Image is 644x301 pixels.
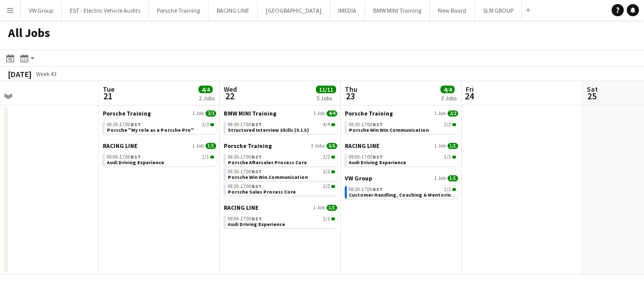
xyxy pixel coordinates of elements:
[228,154,335,165] a: 08:30-17:00BST2/2Porsche Aftersales Process Core
[585,90,598,102] span: 25
[224,109,337,117] a: BMW MINI Training1 Job4/4
[349,186,456,198] a: 08:30-17:00BST1/1Customer Handling, Coaching & Mentoring Course Code: GTMA0523F.01
[228,184,262,189] span: 08:30-17:00
[331,123,335,126] span: 4/4
[313,110,325,117] span: 1 Job
[349,159,406,166] span: Audi Driving Experience
[224,204,259,211] span: RACING LINE
[228,122,262,127] span: 08:30-17:00
[349,187,383,192] span: 08:30-17:00
[365,1,430,20] button: BMW MINI Training
[228,159,307,166] span: Porsche Aftersales Process Core
[107,154,214,165] a: 09:00-17:00BST1/1Audi Driving Experience
[373,154,383,160] span: BST
[202,155,209,160] span: 1/1
[224,85,237,94] span: Wed
[228,174,308,180] span: Porsche Win Win Communication
[103,109,216,142] div: Porsche Training1 Job3/308:30-17:00BST3/3Porsche "My role as a Porsche Pro"
[210,123,214,126] span: 3/3
[349,122,383,127] span: 08:30-17:00
[345,174,458,182] a: VW Group1 Job1/1
[327,205,337,211] span: 1/1
[103,85,114,94] span: Tue
[323,184,330,189] span: 2/2
[209,1,258,20] button: RACING LINE
[345,142,458,149] a: RACING LINE1 Job1/1
[8,69,31,79] div: [DATE]
[224,142,337,204] div: Porsche Training3 Jobs6/608:30-17:00BST2/2Porsche Aftersales Process Core08:30-17:00BST2/2Porsche...
[345,174,372,182] span: VW Group
[198,86,213,93] span: 4/4
[224,109,337,142] div: BMW MINI Training1 Job4/408:30-17:00BST4/4Structured Interview Skills (S.I.S)
[103,109,151,117] span: Porsche Training
[101,90,114,102] span: 21
[452,156,456,159] span: 1/1
[222,90,237,102] span: 22
[252,154,262,160] span: BST
[210,156,214,159] span: 1/1
[21,1,62,20] button: VW Group
[224,204,337,211] a: RACING LINE1 Job1/1
[228,216,262,221] span: 09:00-17:00
[464,90,474,102] span: 24
[252,183,262,190] span: BST
[448,143,458,149] span: 1/1
[345,109,458,142] div: Porsche Training1 Job2/208:30-17:00BST2/2Porsche Win Win Communication
[448,175,458,181] span: 1/1
[258,1,330,20] button: [GEOGRAPHIC_DATA]
[252,168,262,175] span: BST
[323,155,330,160] span: 2/2
[107,155,141,160] span: 09:00-17:00
[373,121,383,128] span: BST
[103,142,216,168] div: RACING LINE1 Job1/109:00-17:00BST1/1Audi Driving Experience
[345,109,393,117] span: Porsche Training
[434,175,446,181] span: 1 Job
[149,1,209,20] button: Porsche Training
[228,127,309,133] span: Structured Interview Skills (S.I.S)
[224,142,337,149] a: Porsche Training3 Jobs6/6
[373,186,383,193] span: BST
[331,156,335,159] span: 2/2
[327,110,337,117] span: 4/4
[349,127,429,133] span: Porsche Win Win Communication
[107,127,194,133] span: Porsche "My role as a Porsche Pro"
[323,122,330,127] span: 4/4
[434,143,446,149] span: 1 Job
[345,174,458,201] div: VW Group1 Job1/108:30-17:00BST1/1Customer Handling, Coaching & Mentoring Course Code: GTMA0523F.01
[444,122,451,127] span: 2/2
[349,121,456,133] a: 08:30-17:00BST2/2Porsche Win Win Communication
[323,169,330,174] span: 2/2
[327,143,337,149] span: 6/6
[331,217,335,220] span: 1/1
[103,109,216,117] a: Porsche Training1 Job3/3
[206,110,216,117] span: 3/3
[103,142,216,149] a: RACING LINE1 Job1/1
[323,216,330,221] span: 1/1
[311,143,325,149] span: 3 Jobs
[475,1,522,20] button: SLM GROUP
[316,86,336,93] span: 11/11
[228,169,262,174] span: 08:30-17:00
[228,215,335,227] a: 09:00-17:00BST1/1Audi Driving Experience
[345,142,458,174] div: RACING LINE1 Job1/109:00-17:00BST1/1Audi Driving Experience
[331,170,335,173] span: 2/2
[448,110,458,117] span: 2/2
[224,204,337,230] div: RACING LINE1 Job1/109:00-17:00BST1/1Audi Driving Experience
[192,143,204,149] span: 1 Job
[349,154,456,165] a: 09:00-17:00BST1/1Audi Driving Experience
[466,85,474,94] span: Fri
[343,90,357,102] span: 23
[228,221,285,228] span: Audi Driving Experience
[131,121,141,128] span: BST
[228,183,335,195] a: 08:30-17:00BST2/2Porsche Sales Process Core
[441,94,457,102] div: 3 Jobs
[107,121,214,133] a: 08:30-17:00BST3/3Porsche "My role as a Porsche Pro"
[316,94,336,102] div: 5 Jobs
[131,154,141,160] span: BST
[345,109,458,117] a: Porsche Training1 Job2/2
[349,155,383,160] span: 09:00-17:00
[228,168,335,180] a: 08:30-17:00BST2/2Porsche Win Win Communication
[444,187,451,192] span: 1/1
[452,188,456,191] span: 1/1
[228,121,335,133] a: 08:30-17:00BST4/4Structured Interview Skills (S.I.S)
